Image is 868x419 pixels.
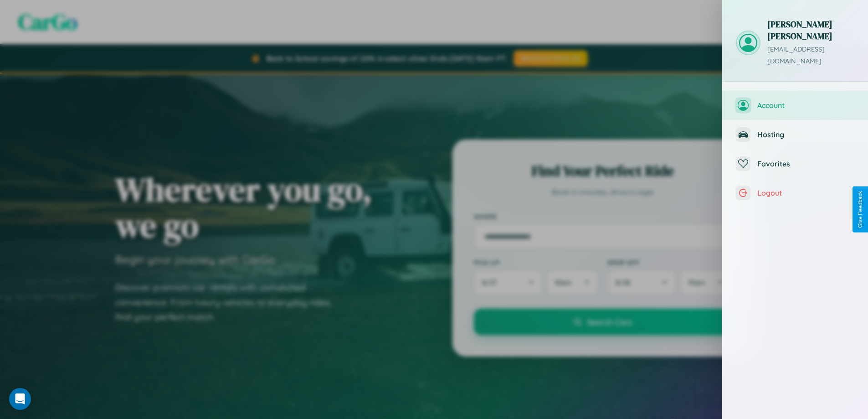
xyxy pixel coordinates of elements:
button: Hosting [722,120,868,149]
button: Favorites [722,149,868,178]
p: [EMAIL_ADDRESS][DOMAIN_NAME] [767,44,854,67]
span: Favorites [757,159,854,168]
button: Logout [722,178,868,207]
span: Account [757,101,854,110]
div: Give Feedback [857,191,863,228]
span: Hosting [757,130,854,139]
button: Account [722,91,868,120]
div: Open Intercom Messenger [9,388,31,410]
h3: [PERSON_NAME] [PERSON_NAME] [767,18,854,42]
span: Logout [757,188,854,197]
